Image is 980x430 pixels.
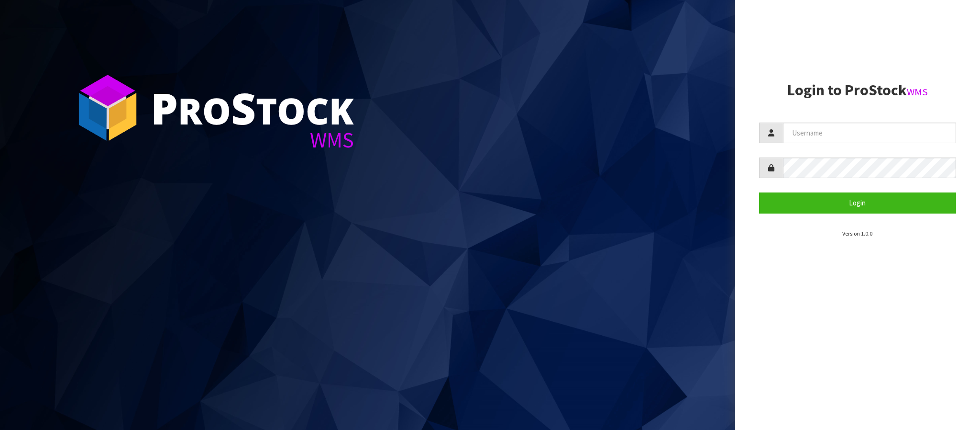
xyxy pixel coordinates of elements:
div: WMS [151,129,354,151]
button: Login [759,192,956,213]
small: WMS [907,86,928,98]
img: ProStock Cube [72,72,143,144]
small: Version 1.0.0 [842,230,872,237]
input: Username [783,123,956,143]
span: S [231,79,256,137]
h2: Login to ProStock [759,82,956,99]
span: P [151,79,178,137]
div: ro tock [151,86,354,129]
